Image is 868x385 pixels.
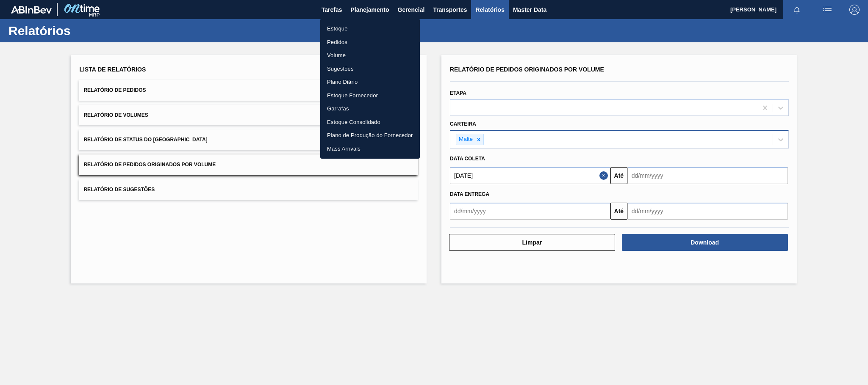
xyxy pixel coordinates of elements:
a: Estoque Consolidado [320,115,420,129]
a: Plano de Produção do Fornecedor [320,129,420,142]
a: Estoque Fornecedor [320,89,420,102]
a: Pedidos [320,36,420,49]
a: Mass Arrivals [320,142,420,156]
a: Estoque [320,22,420,36]
a: Garrafas [320,102,420,115]
a: Plano Diário [320,75,420,89]
a: Sugestões [320,62,420,76]
a: Volume [320,49,420,62]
